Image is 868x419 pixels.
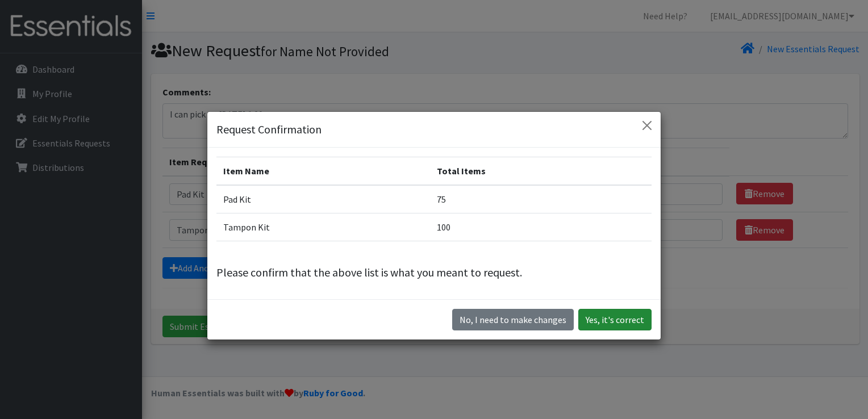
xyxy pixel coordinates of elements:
td: 75 [430,185,652,213]
button: No I need to make changes [452,309,574,330]
th: Item Name [216,157,430,185]
th: Total Items [430,157,652,185]
button: Yes, it's correct [578,309,652,330]
td: 100 [430,213,652,241]
p: Please confirm that the above list is what you meant to request. [216,264,652,281]
td: Tampon Kit [216,213,430,241]
button: Close [638,116,656,135]
td: Pad Kit [216,185,430,213]
h5: Request Confirmation [216,121,322,138]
